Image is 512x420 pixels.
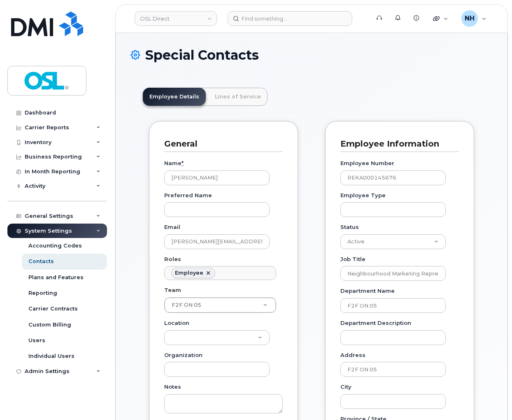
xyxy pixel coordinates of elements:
[340,319,411,327] label: Department Description
[130,48,493,62] h1: Special Contacts
[340,287,395,295] label: Department Name
[340,191,386,199] label: Employee Type
[182,160,184,166] abbr: required
[172,302,201,308] span: F2F ON 05
[164,223,180,231] label: Email
[165,298,276,313] a: F2F ON 05
[164,383,181,391] label: Notes
[208,88,268,106] a: Lines of Service
[164,351,202,359] label: Organization
[164,319,189,327] label: Location
[164,138,277,149] h3: General
[340,351,365,359] label: Address
[164,286,181,294] label: Team
[340,138,453,149] h3: Employee Information
[340,223,359,231] label: Status
[340,383,351,391] label: City
[164,255,181,263] label: Roles
[340,255,365,263] label: Job Title
[143,88,206,106] a: Employee Details
[164,191,212,199] label: Preferred Name
[175,270,203,276] div: Employee
[164,159,184,167] label: Name
[340,159,394,167] label: Employee Number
